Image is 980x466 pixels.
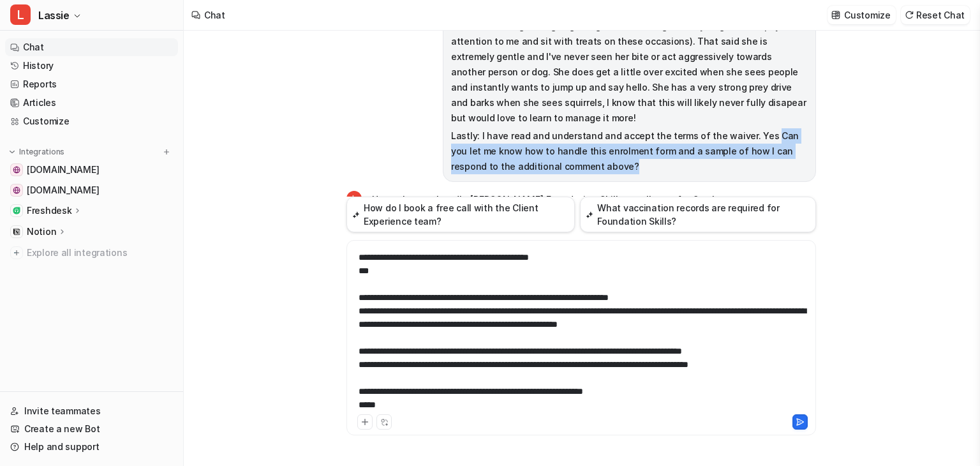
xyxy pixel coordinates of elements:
img: www.whenhoundsfly.com [13,166,20,174]
span: [DOMAIN_NAME] [27,184,99,197]
img: online.whenhoundsfly.com [13,186,20,194]
a: History [5,57,178,75]
p: Here’s how to handle [PERSON_NAME] Foundation Skills enrollment for Samba: [372,192,745,207]
a: Explore all integrations [5,244,178,262]
a: Invite teammates [5,402,178,420]
p: Notion [27,225,56,238]
a: online.whenhoundsfly.com[DOMAIN_NAME] [5,181,178,199]
img: Freshdesk [13,207,20,214]
a: Create a new Bot [5,420,178,438]
button: Customize [828,6,895,24]
img: Notion [13,228,20,236]
p: Lastly: I have read and understand and accept the terms of the waiver. Yes Can you let me know ho... [451,128,808,174]
a: Reports [5,75,178,93]
img: reset [905,10,914,20]
button: What vaccination records are required for Foundation Skills? [580,197,816,232]
img: customize [831,10,840,20]
p: Freshdesk [27,204,71,217]
span: [DOMAIN_NAME] [27,163,99,176]
span: L [10,4,31,25]
span: Lassie [38,6,70,24]
div: Chat [204,8,225,22]
a: Help and support [5,438,178,456]
img: expand menu [8,147,17,156]
a: Articles [5,94,178,112]
span: Explore all integrations [27,243,173,263]
img: explore all integrations [10,246,23,259]
span: L [346,191,362,206]
p: Customize [844,8,890,22]
a: Chat [5,38,178,56]
button: How do I book a free call with the Client Experience team? [346,197,575,232]
a: Customize [5,112,178,130]
button: Integrations [5,146,68,158]
img: menu_add.svg [162,147,171,156]
button: Reset Chat [901,6,970,24]
p: Integrations [19,147,64,157]
a: www.whenhoundsfly.com[DOMAIN_NAME] [5,161,178,179]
